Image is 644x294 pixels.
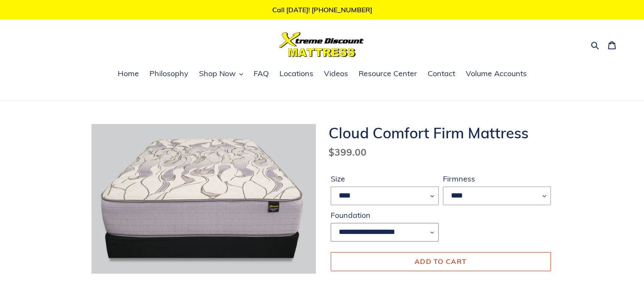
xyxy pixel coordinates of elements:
[354,68,421,80] a: Resource Center
[329,124,553,142] h1: Cloud Comfort Firm Mattress
[331,209,439,221] label: Foundation
[254,69,269,79] span: FAQ
[415,257,467,266] span: Add to cart
[329,146,367,158] span: $399.00
[428,69,455,79] span: Contact
[113,68,143,80] a: Home
[199,69,236,79] span: Shop Now
[331,252,551,271] button: Add to cart
[279,69,313,79] span: Locations
[118,69,139,79] span: Home
[145,68,193,80] a: Philosophy
[466,69,527,79] span: Volume Accounts
[249,68,273,80] a: FAQ
[331,173,439,184] label: Size
[443,173,551,184] label: Firmness
[324,69,348,79] span: Videos
[320,68,352,80] a: Videos
[423,68,459,80] a: Contact
[195,68,247,80] button: Shop Now
[359,69,417,79] span: Resource Center
[149,69,188,79] span: Philosophy
[279,32,364,57] img: Xtreme Discount Mattress
[275,68,318,80] a: Locations
[462,68,531,80] a: Volume Accounts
